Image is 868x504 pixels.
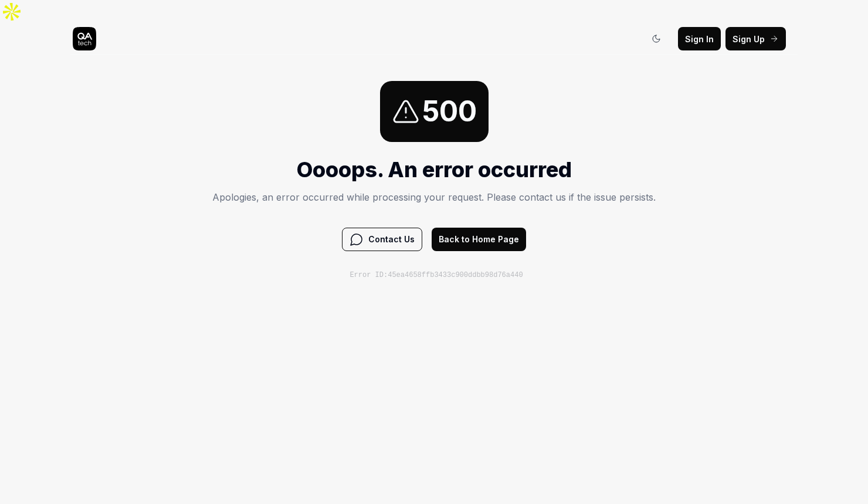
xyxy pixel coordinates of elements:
button: Contact Us [342,228,422,251]
div: Click to Copy [208,251,651,280]
span: Sign In [685,33,714,45]
button: Sign In [678,27,721,50]
button: Sign Up [725,27,786,50]
p: Apologies, an error occurred while processing your request. Please contact us if the issue persists. [212,190,656,204]
button: Back to Home Page [432,228,526,251]
div: Error ID: 45ea4658ffb3433c900ddbb98d76a440 [350,270,523,280]
span: 500 [422,90,477,133]
h1: Oooops. An error occurred [212,154,656,185]
span: Sign Up [733,33,765,45]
